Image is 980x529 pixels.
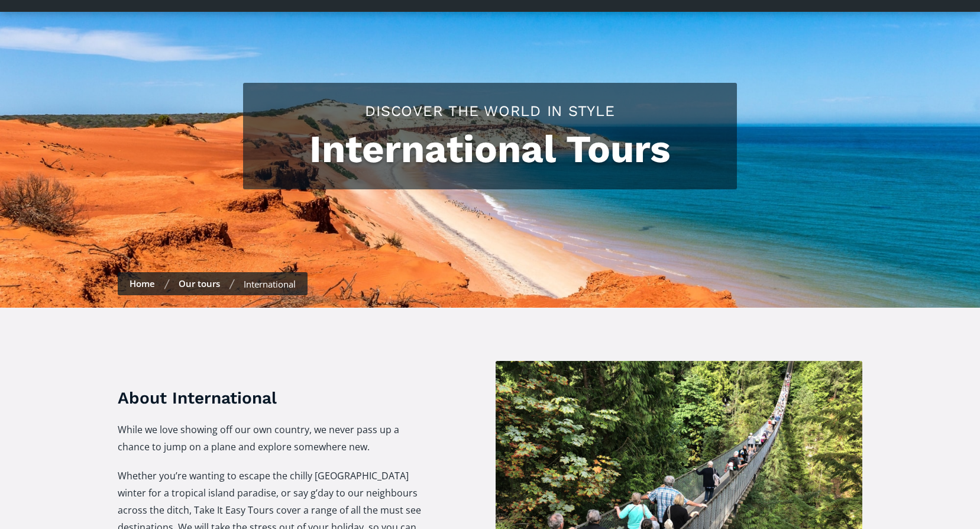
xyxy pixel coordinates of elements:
p: While we love showing off our own country, we never pass up a chance to jump on a plane and explo... [118,421,421,456]
nav: breadcrumbs [118,272,308,295]
a: Our tours [179,278,220,289]
a: Home [130,278,155,289]
h2: Discover the world in style [255,101,725,121]
h1: International Tours [255,127,725,172]
div: International [244,278,296,290]
h3: About International [118,386,421,409]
